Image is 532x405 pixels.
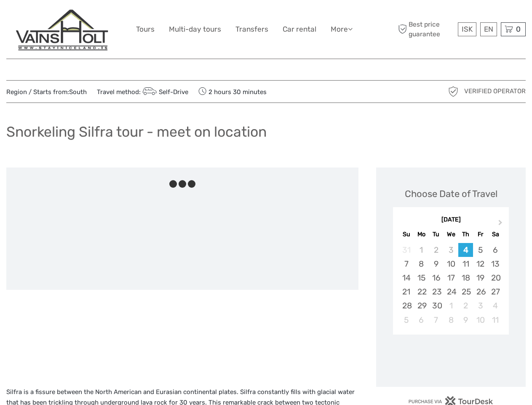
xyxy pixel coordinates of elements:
div: Choose Sunday, September 7th, 2025 [399,257,414,271]
span: 0 [515,25,522,33]
div: Choose Saturday, September 13th, 2025 [488,257,503,271]
div: We [444,229,458,240]
span: Travel method: [97,86,188,97]
div: Choose Monday, September 29th, 2025 [414,299,429,313]
div: Choose Thursday, September 11th, 2025 [458,257,473,271]
div: Tu [429,229,444,240]
span: Verified Operator [464,87,526,96]
div: Choose Thursday, September 18th, 2025 [458,271,473,285]
div: Th [458,229,473,240]
div: [DATE] [393,216,509,224]
div: Not available Sunday, August 31st, 2025 [399,243,414,257]
div: EN [480,22,497,36]
span: ISK [462,25,473,33]
div: Choose Tuesday, September 16th, 2025 [429,271,444,285]
div: Choose Wednesday, September 24th, 2025 [444,285,458,299]
div: Choose Friday, September 5th, 2025 [473,243,488,257]
div: Choose Date of Travel [405,187,497,200]
div: Choose Saturday, September 20th, 2025 [488,271,503,285]
div: Choose Sunday, October 5th, 2025 [399,313,414,327]
a: Transfers [235,23,268,35]
div: Not available Monday, September 1st, 2025 [414,243,429,257]
div: Choose Monday, September 15th, 2025 [414,271,429,285]
div: Choose Thursday, September 25th, 2025 [458,285,473,299]
div: Choose Wednesday, September 10th, 2025 [444,257,458,271]
div: Choose Sunday, September 28th, 2025 [399,299,414,313]
div: Choose Saturday, October 11th, 2025 [488,313,503,327]
div: Choose Wednesday, October 1st, 2025 [444,299,458,313]
div: Choose Wednesday, September 17th, 2025 [444,271,458,285]
div: Choose Sunday, September 14th, 2025 [399,271,414,285]
div: Not available Wednesday, September 3rd, 2025 [444,243,458,257]
a: Car rental [283,23,316,35]
div: Choose Saturday, September 6th, 2025 [488,243,503,257]
div: month 2025-09 [396,243,506,327]
a: Self-Drive [141,88,188,96]
a: More [331,23,353,35]
div: Choose Thursday, September 4th, 2025 [458,243,473,257]
div: Choose Wednesday, October 8th, 2025 [444,313,458,327]
div: Choose Tuesday, September 23rd, 2025 [429,285,444,299]
div: Choose Friday, September 12th, 2025 [473,257,488,271]
img: verified_operator_grey_128.png [446,85,460,98]
div: Choose Tuesday, October 7th, 2025 [429,313,444,327]
div: Choose Saturday, September 27th, 2025 [488,285,503,299]
div: Choose Sunday, September 21st, 2025 [399,285,414,299]
span: Best price guarantee [396,20,456,38]
a: Multi-day tours [169,23,221,35]
div: Choose Thursday, October 2nd, 2025 [458,299,473,313]
span: 2 hours 30 minutes [198,86,267,97]
div: Choose Thursday, October 9th, 2025 [458,313,473,327]
div: Not available Tuesday, September 2nd, 2025 [429,243,444,257]
div: Choose Friday, October 10th, 2025 [473,313,488,327]
div: Choose Friday, October 3rd, 2025 [473,299,488,313]
a: Tours [136,23,155,35]
div: Choose Monday, September 22nd, 2025 [414,285,429,299]
div: Choose Friday, September 26th, 2025 [473,285,488,299]
a: South [69,88,87,96]
div: Choose Monday, September 8th, 2025 [414,257,429,271]
div: Su [399,229,414,240]
div: Fr [473,229,488,240]
div: Choose Saturday, October 4th, 2025 [488,299,503,313]
button: Next Month [495,218,508,231]
div: Mo [414,229,429,240]
span: Region / Starts from: [6,88,87,97]
div: Sa [488,229,503,240]
div: Loading... [448,356,454,362]
img: 895-a7a4b632-96e8-4317-b778-3c77b6a97240_logo_big.jpg [16,8,109,51]
h1: Snorkeling Silfra tour - meet on location [6,123,267,140]
div: Choose Monday, October 6th, 2025 [414,313,429,327]
div: Choose Friday, September 19th, 2025 [473,271,488,285]
div: Choose Tuesday, September 30th, 2025 [429,299,444,313]
div: Choose Tuesday, September 9th, 2025 [429,257,444,271]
